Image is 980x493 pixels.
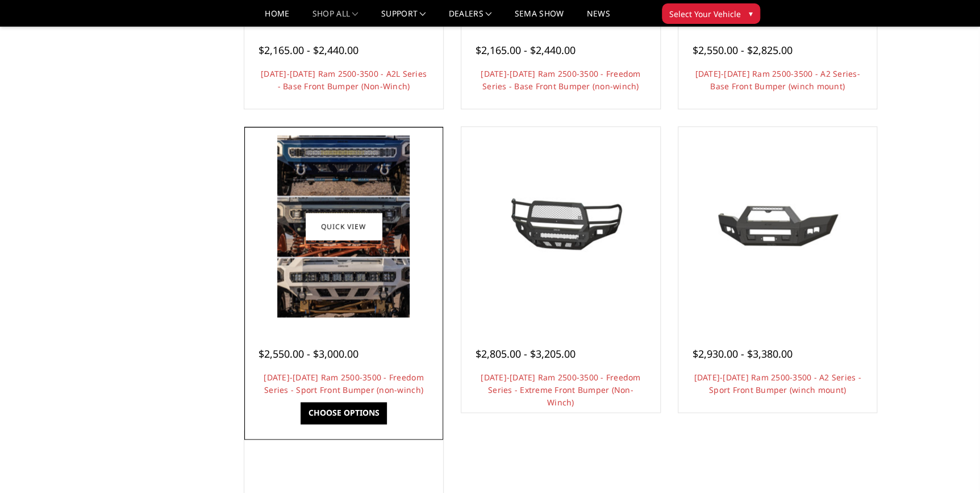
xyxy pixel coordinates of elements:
a: Dealers [449,10,492,26]
a: Choose Options [301,402,386,424]
a: 2019-2025 Ram 2500-3500 - A2 Series - Sport Front Bumper (winch mount) 2019-2025 Ram 2500-3500 - ... [681,130,874,323]
a: SEMA Show [514,10,564,26]
a: Support [381,10,426,26]
a: [DATE]-[DATE] Ram 2500-3500 - Freedom Series - Base Front Bumper (non-winch) [481,68,640,92]
a: [DATE]-[DATE] Ram 2500-3500 - A2L Series - Base Front Bumper (Non-Winch) [261,68,427,92]
iframe: Chat Widget [923,438,980,493]
a: [DATE]-[DATE] Ram 2500-3500 - A2 Series- Base Front Bumper (winch mount) [695,68,860,92]
a: News [586,10,610,26]
a: Home [265,10,289,26]
button: Select Your Vehicle [662,3,760,24]
span: $2,805.00 - $3,205.00 [476,347,576,361]
a: 2019-2025 Ram 2500-3500 - Freedom Series - Sport Front Bumper (non-winch) Multiple lighting options [247,130,440,323]
a: [DATE]-[DATE] Ram 2500-3500 - A2 Series - Sport Front Bumper (winch mount) [694,372,861,395]
span: $2,550.00 - $2,825.00 [693,43,793,57]
a: [DATE]-[DATE] Ram 2500-3500 - Freedom Series - Sport Front Bumper (non-winch) [264,372,423,395]
span: $2,165.00 - $2,440.00 [476,43,576,57]
img: Multiple lighting options [277,135,410,317]
a: Quick view [306,213,382,240]
span: $2,930.00 - $3,380.00 [693,347,793,361]
a: [DATE]-[DATE] Ram 2500-3500 - Freedom Series - Extreme Front Bumper (Non-Winch) [481,372,640,408]
span: $2,550.00 - $3,000.00 [258,347,358,361]
span: $2,165.00 - $2,440.00 [258,43,358,57]
a: shop all [312,10,358,26]
span: Select Your Vehicle [669,8,741,20]
span: ▾ [749,7,753,19]
a: 2019-2025 Ram 2500-3500 - Freedom Series - Extreme Front Bumper (Non-Winch) 2019-2025 Ram 2500-35... [464,130,657,323]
